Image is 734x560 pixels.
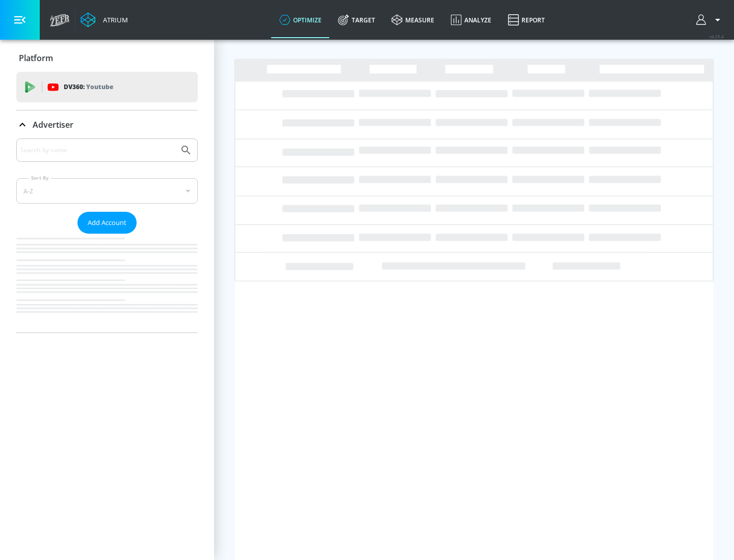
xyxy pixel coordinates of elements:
a: Atrium [81,12,128,27]
a: optimize [271,2,330,38]
div: Advertiser [16,110,198,139]
p: DV360: [64,81,113,93]
div: Atrium [99,15,128,24]
div: DV360: Youtube [16,72,198,102]
p: Advertiser [33,119,73,130]
a: Target [330,2,383,38]
a: Analyze [442,2,500,38]
label: Sort By [29,175,51,181]
button: Add Account [77,212,137,234]
span: Add Account [88,217,126,229]
a: Report [500,2,553,38]
div: Platform [16,44,198,72]
p: Platform [19,52,53,64]
nav: list of Advertiser [16,234,198,332]
div: A-Z [16,178,198,204]
a: measure [383,2,442,38]
input: Search by name [20,144,175,157]
div: Advertiser [16,138,198,332]
p: Youtube [86,81,113,92]
span: v 4.25.4 [710,34,724,39]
